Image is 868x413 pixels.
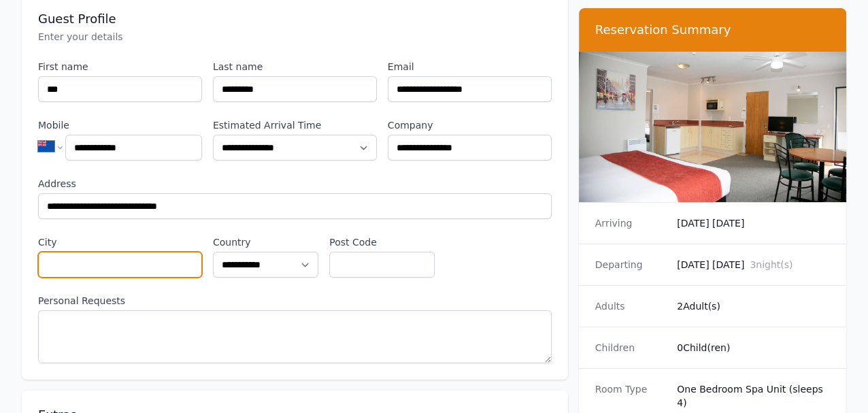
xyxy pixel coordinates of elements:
label: Post Code [329,235,435,249]
dd: One Bedroom Spa Unit (sleeps 4) [677,382,830,410]
label: Mobile [38,118,202,132]
label: City [38,235,202,249]
h3: Reservation Summary [595,22,830,38]
dd: [DATE] [DATE] [677,258,830,271]
label: First name [38,60,202,73]
img: One Bedroom Spa Unit (sleeps 4) [579,52,846,202]
label: Company [388,118,552,132]
dt: Departing [595,258,666,271]
label: Personal Requests [38,294,552,308]
dt: Children [595,341,666,354]
dt: Room Type [595,382,666,410]
label: Email [388,60,552,73]
p: Enter your details [38,30,552,44]
label: Estimated Arrival Time [213,118,377,132]
dd: 2 Adult(s) [677,299,830,313]
span: 3 night(s) [750,259,792,270]
label: Address [38,177,552,191]
dd: [DATE] [DATE] [677,216,830,230]
dt: Arriving [595,216,666,230]
dd: 0 Child(ren) [677,341,830,354]
h3: Guest Profile [38,11,552,27]
label: Country [213,235,318,249]
dt: Adults [595,299,666,313]
label: Last name [213,60,377,73]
